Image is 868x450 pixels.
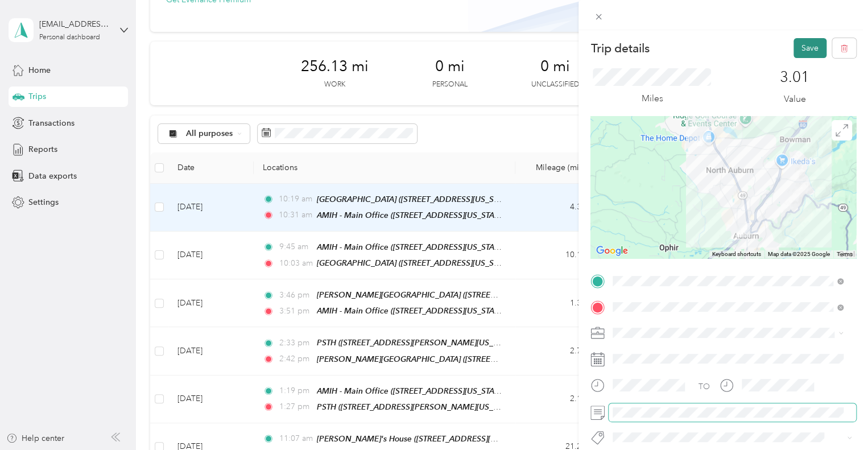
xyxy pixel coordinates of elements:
[768,251,830,257] span: Map data ©2025 Google
[593,243,631,258] img: Google
[593,243,631,258] a: Open this area in Google Maps (opens a new window)
[590,40,649,56] p: Trip details
[641,92,663,106] p: Miles
[837,251,853,257] a: Terms (opens in new tab)
[784,92,806,106] p: Value
[712,250,761,258] button: Keyboard shortcuts
[804,386,868,450] iframe: Everlance-gr Chat Button Frame
[780,68,809,86] p: 3.01
[698,381,710,393] div: TO
[793,38,826,58] button: Save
